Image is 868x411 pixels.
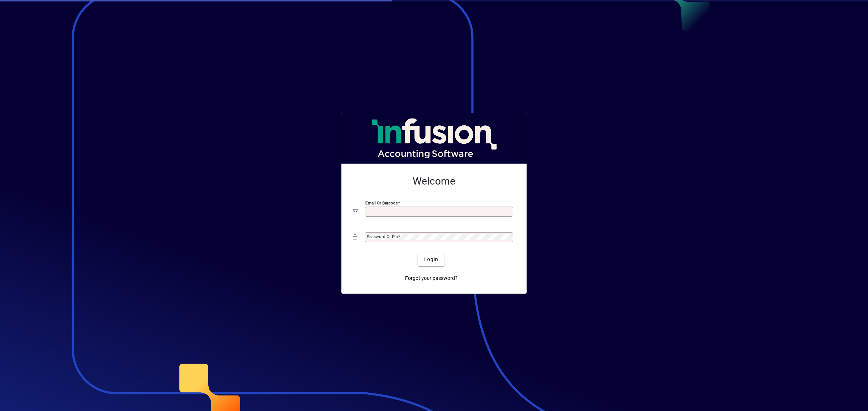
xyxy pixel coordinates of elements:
h2: Welcome [353,175,515,187]
mat-label: Password or Pin [367,234,398,239]
a: Forgot your password? [402,272,460,285]
span: Forgot your password? [405,274,458,282]
mat-label: Email or Barcode [365,200,398,205]
span: Login [424,256,438,263]
button: Login [418,253,444,266]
